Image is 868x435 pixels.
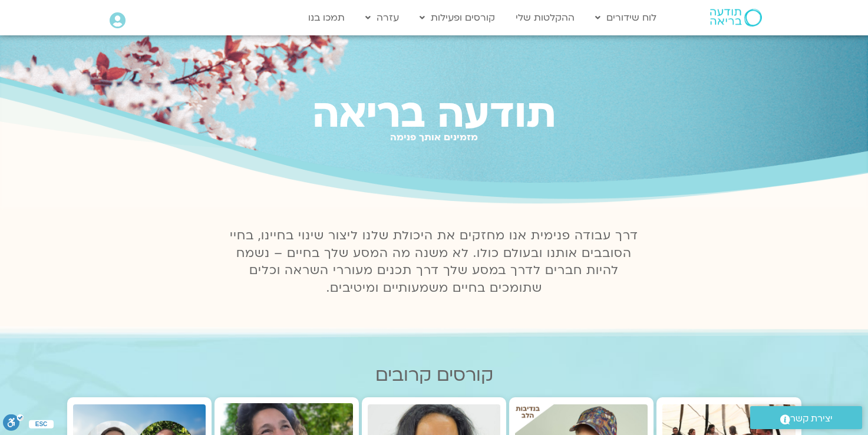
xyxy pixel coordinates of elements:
[67,365,801,385] h2: קורסים קרובים
[414,6,501,29] a: קורסים ופעילות
[750,406,862,429] a: יצירת קשר
[510,6,580,29] a: ההקלטות שלי
[359,6,405,29] a: עזרה
[790,411,833,427] span: יצירת קשר
[589,6,662,29] a: לוח שידורים
[710,9,762,27] img: תודעה בריאה
[223,227,645,298] p: דרך עבודה פנימית אנו מחזקים את היכולת שלנו ליצור שינוי בחיינו, בחיי הסובבים אותנו ובעולם כולו. לא...
[302,6,351,29] a: תמכו בנו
